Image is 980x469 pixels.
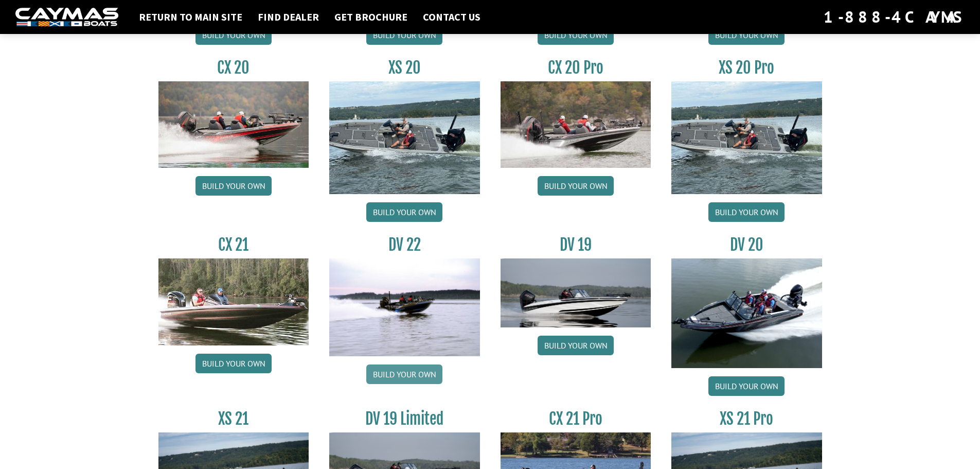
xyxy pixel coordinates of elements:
a: Get Brochure [329,10,413,24]
h3: DV 20 [671,235,822,254]
a: Build your own [708,25,785,45]
h3: XS 21 Pro [671,409,822,428]
h3: DV 19 Limited [329,409,480,428]
h3: DV 19 [501,235,651,254]
div: 1-888-4CAYMAS [824,6,965,28]
h3: XS 20 [329,58,480,77]
img: XS_20_resized.jpg [329,81,480,194]
a: Build your own [708,202,785,222]
a: Build your own [195,354,272,373]
img: CX21_thumb.jpg [158,258,309,345]
h3: DV 22 [329,235,480,254]
h3: XS 21 [158,409,309,428]
a: Build your own [538,336,614,355]
a: Build your own [366,25,442,45]
h3: CX 21 Pro [501,409,651,428]
a: Contact Us [418,10,486,24]
h3: CX 21 [158,235,309,254]
a: Build your own [195,176,272,196]
a: Build your own [538,176,614,196]
img: dv-19-ban_from_website_for_caymas_connect.png [501,258,651,327]
a: Build your own [708,376,785,396]
a: Return to main site [134,10,247,24]
a: Build your own [195,25,272,45]
img: CX-20_thumbnail.jpg [158,81,309,168]
h3: CX 20 [158,58,309,77]
a: Find Dealer [253,10,324,24]
a: Build your own [366,364,442,384]
h3: XS 20 Pro [671,58,822,77]
img: CX-20Pro_thumbnail.jpg [501,81,651,168]
img: DV22_original_motor_cropped_for_caymas_connect.jpg [329,258,480,356]
img: XS_20_resized.jpg [671,81,822,194]
h3: CX 20 Pro [501,58,651,77]
img: white-logo-c9c8dbefe5ff5ceceb0f0178aa75bf4bb51f6bca0971e226c86eb53dfe498488.png [15,8,118,27]
a: Build your own [366,202,442,222]
a: Build your own [538,25,614,45]
img: DV_20_from_website_for_caymas_connect.png [671,258,822,368]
